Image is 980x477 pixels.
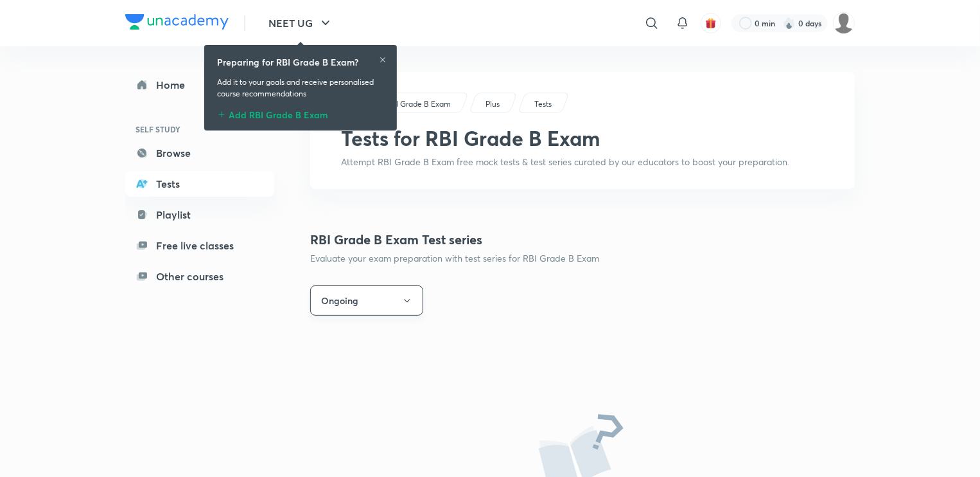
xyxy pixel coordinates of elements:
p: Attempt RBI Grade B Exam free mock tests & test series curated by our educators to boost your pre... [341,156,824,168]
h6: SELF STUDY [125,118,274,140]
img: UshaRani [833,12,855,34]
a: Browse [125,140,274,166]
p: Tests [534,98,552,110]
button: Ongoing [310,285,423,316]
p: Evaluate your exam preparation with test series for RBI Grade B Exam [310,252,599,265]
a: Other courses [125,264,274,289]
h6: Preparing for RBI Grade B Exam? [217,55,358,69]
img: avatar [705,17,717,29]
p: Plus [486,98,500,110]
a: Plus [484,98,502,110]
img: Company Logo [125,14,229,30]
a: Tests [532,98,554,110]
a: Company Logo [125,14,229,33]
p: Add it to your goals and receive personalised course recommendations [217,76,384,100]
button: avatar [701,13,721,33]
a: RBI Grade B Exam [384,98,453,110]
a: Playlist [125,202,274,228]
div: Add RBI Grade B Exam [217,105,384,120]
h1: Tests for RBI Grade B Exam [341,126,824,150]
a: Tests [125,171,274,197]
img: streak [783,17,796,30]
h4: RBI Grade B Exam Test series [310,230,599,249]
a: Home [125,72,274,98]
p: RBI Grade B Exam [386,98,451,110]
a: Free live classes [125,233,274,258]
button: NEET UG [261,10,341,36]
